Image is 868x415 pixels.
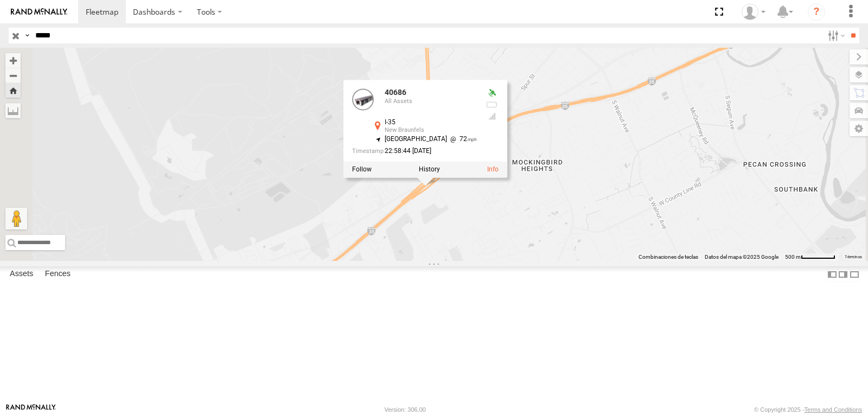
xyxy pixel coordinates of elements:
a: Visit our Website [6,404,56,415]
label: Map Settings [850,121,868,136]
button: Zoom out [5,68,21,83]
label: Assets [4,267,39,282]
div: New Braunfels [385,127,477,134]
span: [GEOGRAPHIC_DATA] [385,136,447,143]
a: Términos (se abre en una nueva pestaña) [845,255,862,259]
div: 40686 [385,88,477,97]
a: View Asset Details [487,165,499,173]
label: View Asset History [419,165,440,173]
button: Zoom in [5,53,21,68]
button: Zoom Home [5,83,21,98]
div: Version: 306.00 [385,406,426,413]
span: 72 [447,136,477,143]
div: Date/time of location update [352,148,477,155]
button: Escala del mapa: 500 m por 60 píxeles [782,253,839,261]
label: Dock Summary Table to the Left [827,266,838,282]
div: I-35 [385,119,477,126]
label: Dock Summary Table to the Right [838,266,848,282]
img: rand-logo.svg [11,8,67,16]
i: ? [808,3,825,21]
label: Measure [5,103,21,118]
span: 500 m [785,254,801,260]
a: Terms and Conditions [805,406,862,413]
div: © Copyright 2025 - [754,406,862,413]
label: Search Query [23,28,31,43]
button: Arrastra al hombrecito al mapa para abrir Street View [5,208,27,229]
div: Last Event GSM Signal Strength [486,112,499,121]
label: Realtime tracking of Asset [352,165,372,173]
div: All Assets [385,98,477,105]
label: Hide Summary Table [849,266,860,282]
div: No battery health information received from this device. [486,100,499,109]
span: Datos del mapa ©2025 Google [705,254,778,260]
button: Combinaciones de teclas [639,253,698,261]
div: Valid GPS Fix [486,88,499,97]
div: Miguel Cantu [738,4,769,20]
label: Search Filter Options [824,28,847,43]
label: Fences [40,267,76,282]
